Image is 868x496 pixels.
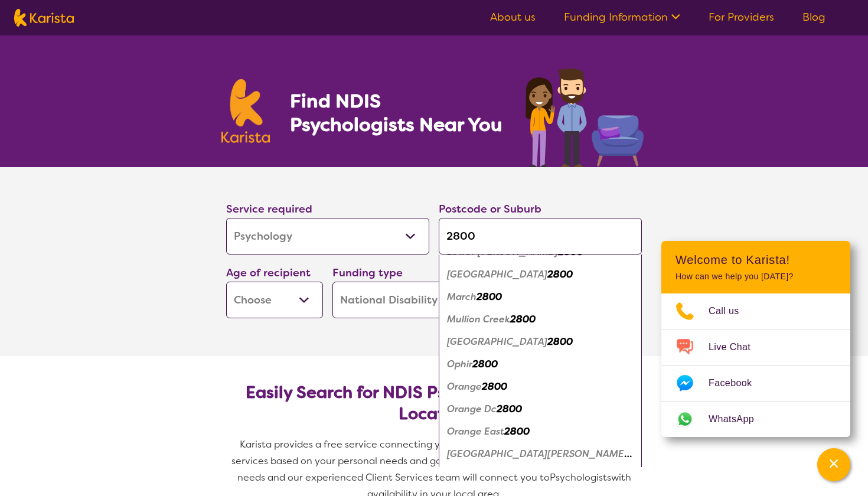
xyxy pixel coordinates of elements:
em: 2800 [547,268,573,280]
em: 2800 [558,246,583,258]
label: Postcode or Suburb [439,202,541,216]
em: Orange Dc [447,403,497,415]
div: Orange East 2800 [445,420,636,443]
em: 2800 [547,335,573,348]
h2: Easily Search for NDIS Psychologists by Need & Location [236,382,632,425]
a: For Providers [709,10,774,24]
em: [GEOGRAPHIC_DATA] [447,268,547,280]
a: Web link opens in a new tab. [661,402,850,437]
em: Mullion Creek [447,313,510,325]
input: Type [439,218,642,254]
label: Age of recipient [226,266,311,280]
em: Ophir [447,358,472,370]
span: WhatsApp [709,410,768,428]
em: Orange [447,380,482,393]
em: 2800 [497,403,522,415]
em: [GEOGRAPHIC_DATA][PERSON_NAME] [447,448,632,460]
span: Call us [709,302,753,320]
h2: Welcome to Karista! [676,253,836,267]
span: Facebook [709,374,766,392]
ul: Choose channel [661,293,850,437]
h1: Find NDIS Psychologists Near You [290,89,508,136]
img: Karista logo [14,9,74,27]
em: 2800 [510,313,536,325]
em: Orange East [447,425,504,438]
a: Funding Information [564,10,680,24]
span: Live Chat [709,338,765,356]
a: Blog [802,10,825,24]
div: Lucknow 2800 [445,263,636,286]
em: 2800 [477,291,502,303]
label: Funding type [332,266,403,280]
em: 2800 [504,425,530,438]
img: Karista logo [221,79,270,143]
div: Panuara 2800 [445,465,636,488]
div: Mullion Creek 2800 [445,308,636,331]
em: 2800 [472,358,498,370]
span: Psychologists [550,471,611,484]
em: March [447,291,477,303]
div: Orange Dc 2800 [445,398,636,420]
label: Service required [226,202,312,216]
p: How can we help you [DATE]? [676,272,836,282]
div: Orange Moulder Street 2800 [445,443,636,465]
div: March 2800 [445,286,636,308]
div: Ophir 2800 [445,353,636,376]
em: Lower [PERSON_NAME] [447,246,558,258]
div: Orange 2800 [445,376,636,398]
img: psychology [521,64,647,167]
em: 2800 [482,380,507,393]
button: Channel Menu [817,448,850,481]
div: Channel Menu [661,241,850,437]
span: Karista provides a free service connecting you with Psychologists and other disability services b... [231,438,639,484]
a: About us [490,10,536,24]
em: [GEOGRAPHIC_DATA] [447,335,547,348]
div: Nashdale 2800 [445,331,636,353]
